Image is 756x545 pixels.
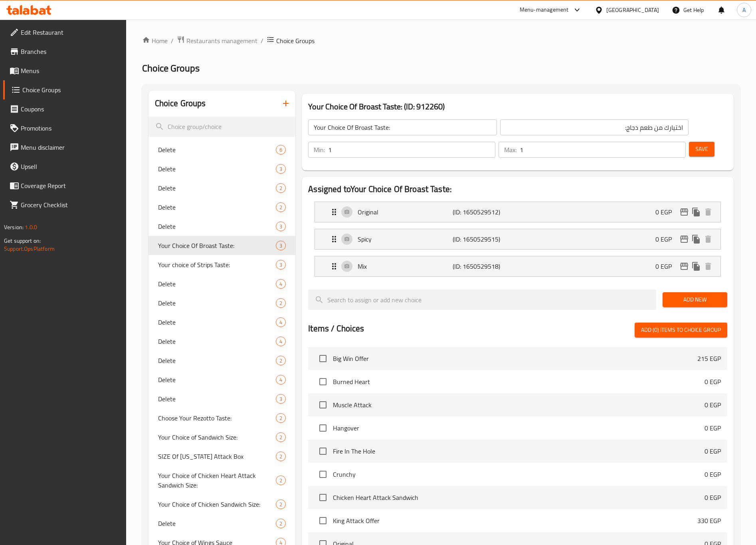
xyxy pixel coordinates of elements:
div: Delete2 [148,178,296,198]
span: King Attack Offer [333,516,697,525]
p: (ID: 1650529512) [453,207,516,217]
span: Add (0) items to choice group [641,325,721,335]
a: Menu disclaimer [3,138,126,157]
span: 2 [276,477,285,484]
p: Mix [358,262,453,271]
span: Muscle Attack [333,400,705,410]
div: Delete2 [148,293,296,313]
span: 3 [276,242,285,250]
div: Menu-management [520,5,569,15]
span: Version: [4,222,24,232]
div: Delete4 [148,332,296,351]
span: Select choice [315,443,331,460]
span: Branches [21,47,120,56]
span: Delete [158,164,276,174]
p: 0 EGP [705,470,721,479]
span: Menu disclaimer [21,143,120,152]
span: Your Choice of Chicken Sandwich Size: [158,499,276,509]
a: Home [142,36,168,46]
p: (ID: 1650529518) [453,262,516,271]
span: 4 [276,319,285,326]
p: 0 EGP [655,234,678,244]
li: Expand [308,198,727,226]
nav: breadcrumb [142,36,740,46]
div: Expand [315,256,720,276]
a: Support.OpsPlatform [4,244,55,254]
span: Your Choice of Chicken Heart Attack Sandwich Size: [158,471,276,490]
button: delete [702,206,714,218]
a: Grocery Checklist [3,195,126,214]
span: Your Choice of Sandwich Size: [158,432,276,442]
span: Save [695,144,708,154]
p: (ID: 1650529515) [453,234,516,244]
p: Original [358,207,453,217]
span: Choice Groups [22,85,120,95]
span: Coverage Report [21,181,120,190]
span: Delete [158,375,276,384]
span: Choose Your Rezotto Taste: [158,413,276,423]
p: 330 EGP [697,516,721,525]
span: Delete [158,317,276,327]
p: Min: [314,145,325,155]
div: Delete2 [148,198,296,217]
div: Delete3 [148,159,296,178]
span: Delete [158,356,276,365]
div: Delete2 [148,514,296,533]
span: 4 [276,280,285,288]
p: 0 EGP [705,446,721,456]
span: Coupons [21,104,120,114]
button: delete [702,233,714,245]
span: Choice Groups [142,59,200,77]
div: Delete6 [148,140,296,159]
span: Your choice of Strips Taste: [158,260,276,270]
span: 2 [276,414,285,422]
div: Expand [315,202,720,222]
button: duplicate [690,206,702,218]
a: Promotions [3,119,126,138]
h2: Items / Choices [308,323,364,335]
button: duplicate [690,233,702,245]
div: Your Choice of Chicken Heart Attack Sandwich Size:2 [148,466,296,495]
a: Branches [3,42,126,61]
h3: Your Choice Of Broast Taste: (ID: 912260) [308,100,727,113]
span: 4 [276,338,285,345]
span: A [742,6,746,14]
a: Coupons [3,99,126,119]
div: Expand [315,229,720,249]
span: Choice Groups [276,36,315,46]
span: Burned Heart [333,377,705,386]
span: Delete [158,222,276,231]
span: 2 [276,299,285,307]
span: Hangover [333,423,705,433]
div: Your Choice Of Broast Taste:3 [148,236,296,255]
p: Spicy [358,234,453,244]
span: SIZE Of [US_STATE] Attack Box [158,452,276,461]
h2: Assigned to Your Choice Of Broast Taste: [308,183,727,195]
span: Delete [158,394,276,404]
span: Delete [158,183,276,193]
span: 1.0.0 [25,222,37,232]
span: Your Choice Of Broast Taste: [158,241,276,250]
span: Delete [158,145,276,155]
p: Max: [504,145,517,155]
span: Select choice [315,350,331,367]
span: Edit Restaurant [21,28,120,37]
span: Fire In The Hole [333,446,705,456]
span: 2 [276,520,285,527]
span: Delete [158,337,276,346]
button: Add (0) items to choice group [635,323,727,337]
span: 2 [276,453,285,460]
div: SIZE Of [US_STATE] Attack Box2 [148,447,296,466]
span: Delete [158,298,276,308]
div: Your Choice of Chicken Sandwich Size:2 [148,495,296,514]
a: Choice Groups [3,80,126,99]
span: 3 [276,165,285,173]
p: 0 EGP [655,207,678,217]
span: Delete [158,519,276,528]
span: 3 [276,223,285,230]
span: Delete [158,279,276,289]
span: Restaurants management [186,36,257,46]
a: Menus [3,61,126,80]
span: Menus [21,66,120,75]
button: edit [678,233,690,245]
